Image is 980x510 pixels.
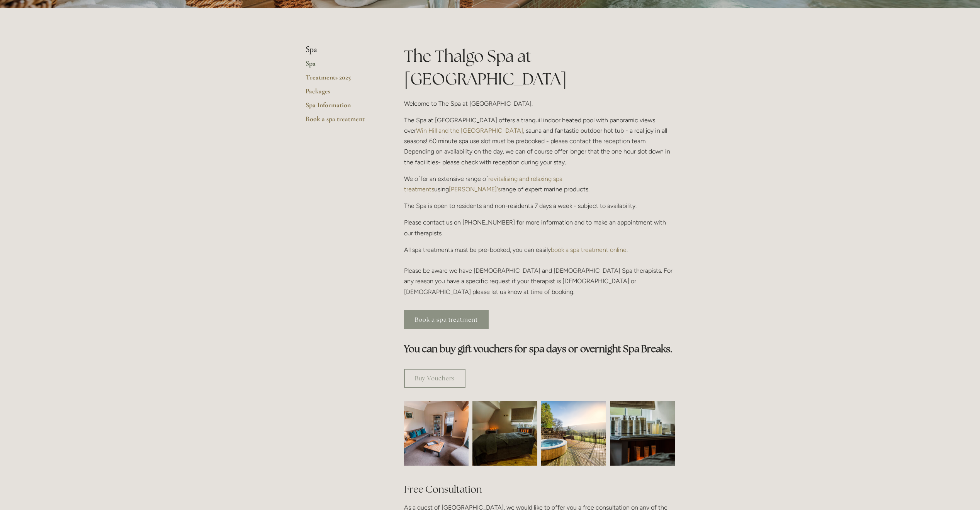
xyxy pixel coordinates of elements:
a: Book a spa treatment [306,115,379,128]
p: Welcome to The Spa at [GEOGRAPHIC_DATA]. [404,98,675,109]
p: The Spa at [GEOGRAPHIC_DATA] offers a tranquil indoor heated pool with panoramic views over , sau... [404,115,675,167]
p: The Spa is open to residents and non-residents 7 days a week - subject to availability. [404,201,675,211]
p: All spa treatments must be pre-booked, you can easily . Please be aware we have [DEMOGRAPHIC_DATA... [404,245,675,297]
li: Spa [306,45,379,55]
strong: You can buy gift vouchers for spa days or overnight Spa Breaks. [404,343,673,355]
p: Please contact us on [PHONE_NUMBER] for more information and to make an appointment with our ther... [404,217,675,238]
a: Spa Information [306,101,379,115]
a: Treatments 2025 [306,73,379,87]
a: Win Hill and the [GEOGRAPHIC_DATA] [416,127,523,134]
p: We offer an extensive range of using range of expert marine products. [404,174,675,194]
a: book a spa treatment online [551,246,627,253]
img: Outdoor jacuzzi with a view of the Peak District, Losehill House Hotel and Spa [541,401,606,466]
a: [PERSON_NAME]'s [449,186,501,193]
a: Buy Vouchers [404,369,465,388]
a: Spa [306,59,379,73]
img: Waiting room, spa room, Losehill House Hotel and Spa [388,401,485,466]
h1: The Thalgo Spa at [GEOGRAPHIC_DATA] [404,45,675,90]
a: Packages [306,87,379,101]
h2: Free Consultation [404,483,675,496]
img: Spa room, Losehill House Hotel and Spa [456,401,554,466]
img: Body creams in the spa room, Losehill House Hotel and Spa [594,401,691,466]
a: Book a spa treatment [404,310,489,329]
